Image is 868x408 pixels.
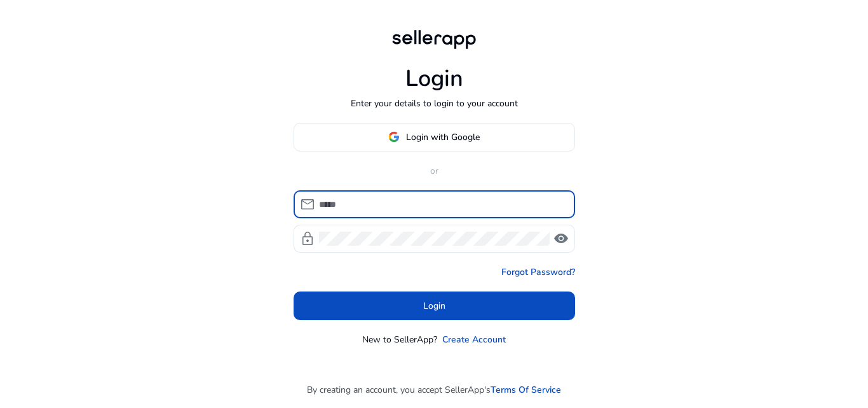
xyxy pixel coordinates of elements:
[501,265,575,279] a: Forgot Password?
[300,231,315,246] span: lock
[406,130,480,144] span: Login with Google
[491,383,561,397] a: Terms Of Service
[405,65,463,92] h1: Login
[294,164,575,178] p: or
[362,333,437,346] p: New to SellerApp?
[300,197,315,212] span: mail
[442,333,506,346] a: Create Account
[553,231,569,246] span: visibility
[294,123,575,151] button: Login with Google
[388,131,400,143] img: google-logo.svg
[294,292,575,320] button: Login
[351,97,518,110] p: Enter your details to login to your account
[423,299,445,313] span: Login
